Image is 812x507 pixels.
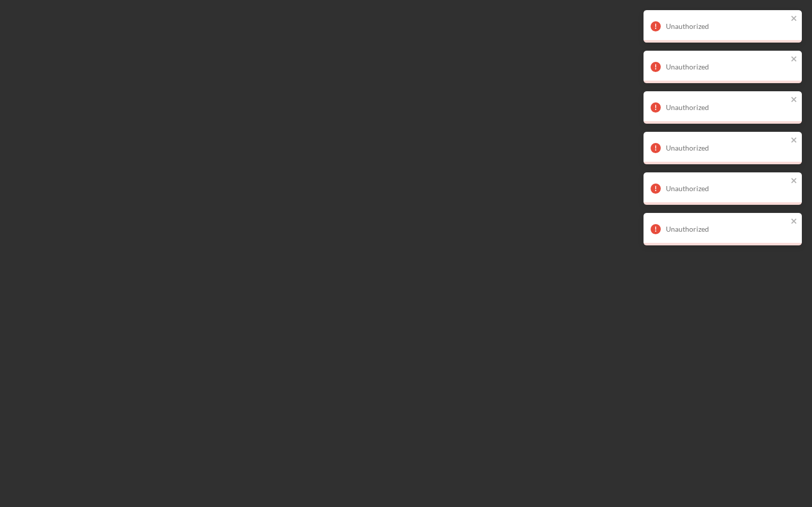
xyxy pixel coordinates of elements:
div: Unauthorized [666,22,788,30]
button: close [791,217,798,227]
div: Unauthorized [666,185,788,193]
div: Unauthorized [666,225,788,233]
button: close [791,176,798,186]
div: Unauthorized [666,144,788,152]
div: Unauthorized [666,103,788,112]
button: close [791,95,798,105]
button: close [791,14,798,24]
div: Unauthorized [666,63,788,71]
button: close [791,55,798,64]
button: close [791,136,798,146]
